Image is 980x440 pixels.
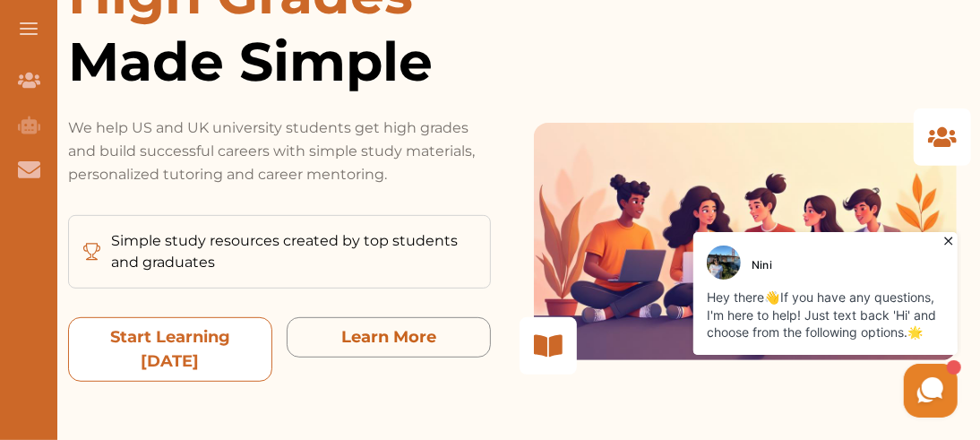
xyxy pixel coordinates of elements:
p: Simple study resources created by top students and graduates [111,230,476,273]
button: Learn More [287,317,491,358]
iframe: HelpCrunch [550,228,962,422]
p: We help US and UK university students get high grades and build successful careers with simple st... [68,116,491,186]
span: Made Simple [68,28,491,95]
button: Start Learning Today [68,317,272,382]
